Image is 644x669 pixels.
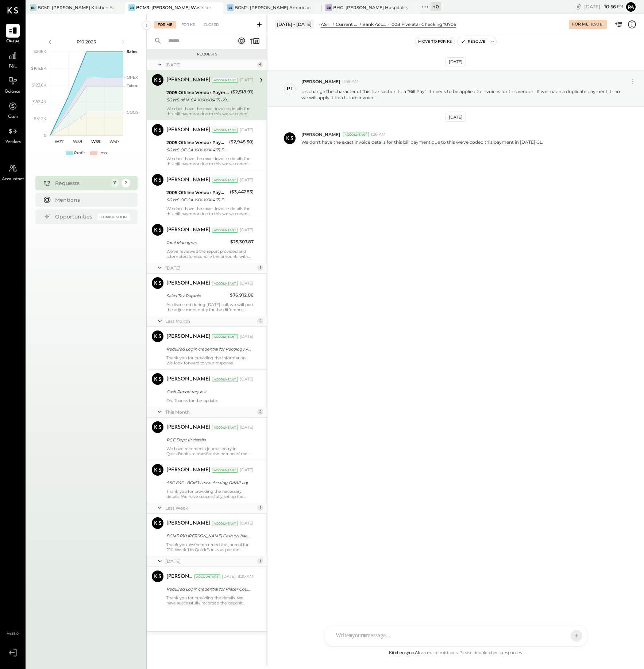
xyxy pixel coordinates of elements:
div: [DATE] [165,62,255,68]
a: P&L [0,49,25,70]
a: Cash [0,99,25,120]
a: Queue [0,24,25,45]
div: Accountant [343,132,369,137]
div: [PERSON_NAME] [166,77,211,84]
div: BCM3 P10 [PERSON_NAME] Cash o/s backup [166,532,251,540]
div: 1 [257,505,263,511]
div: Accountant [212,281,238,286]
div: [PERSON_NAME] [166,376,211,383]
span: 1:26 AM [371,132,386,138]
div: SGWS OF CA XXX-XXX-4171 FL XXXX1002 [166,196,228,204]
div: BR [30,4,36,11]
div: Requests [150,52,263,57]
div: Accountant [194,574,220,579]
div: 1 [257,558,263,564]
div: [DATE] [446,113,466,122]
text: W40 [109,139,118,144]
div: Accountant [212,425,238,430]
div: Accountant [212,78,238,83]
div: [DATE] [240,521,254,526]
button: Resolve [458,37,488,46]
div: Accountant [212,228,238,233]
div: [DATE] - [DATE] [275,20,314,29]
div: We've reviewed the report provided and attempted to reconcile the amounts with the ADP Payroll re... [166,249,254,259]
div: [DATE] [584,3,623,10]
div: 11 [111,179,119,187]
div: BCM3: [PERSON_NAME] Westside Grill [136,4,212,11]
div: [PERSON_NAME] [166,280,211,287]
div: [DATE] [240,425,254,430]
div: [DATE] [240,177,254,183]
div: 2005 Offiline Vendor Payments [166,189,228,196]
span: Accountant [2,176,24,183]
div: SGWS OF CA XXX-XXX-4171 FL XXXX1002 [166,146,227,154]
div: P10 2025 [55,39,117,45]
div: 4 [257,62,263,67]
a: Balance [0,74,25,95]
div: [PERSON_NAME] [166,520,211,527]
div: 1008 Five Star Checking#0706 [390,21,456,27]
span: Balance [5,89,20,95]
div: [PERSON_NAME] [166,127,211,134]
button: Pa [625,1,637,13]
div: 2 [257,318,263,324]
div: [DATE] [240,334,254,340]
div: BCM2: [PERSON_NAME] American Cooking [235,4,311,11]
div: Thank you for providing the details. We have successfully recorded the deposit transaction in Qui... [166,595,254,606]
div: [DATE] [446,57,466,66]
div: 2005 Offiline Vendor Payments [166,139,227,146]
div: [PERSON_NAME] [166,573,193,580]
div: ($2,518.91) [231,88,254,96]
p: pls change the character of this transaction to a "Bill Pay" It needs to be applied to invoices f... [301,88,621,101]
div: Thank you for providing the information. We look forward to your response. [166,355,254,366]
div: Thank you for providing the necessary details. We have successfully set up the following new Gene... [166,489,254,499]
div: Bank Accounts [362,21,386,27]
div: [PERSON_NAME] [166,333,211,340]
div: BR [128,4,135,11]
div: Cash Report request [166,388,251,395]
span: [PERSON_NAME] [301,78,340,85]
text: $164.8K [31,66,46,71]
div: 2 [257,409,263,415]
div: BHG: [PERSON_NAME] Hospitality Group, LLC [333,4,409,11]
span: Queue [6,38,20,45]
div: [DATE] [165,558,255,564]
span: Cash [8,114,18,120]
text: Sales [127,49,138,54]
div: $25,307.87 [230,238,254,245]
text: $123.6K [32,82,46,88]
div: Required Login credential for Recology Auburn! [166,345,251,353]
span: P&L [9,63,17,70]
div: 1 [257,265,263,271]
button: Move to for ks [415,37,455,46]
div: Current Assets [336,21,359,27]
div: Closed [200,21,223,28]
div: BCM1: [PERSON_NAME] Kitchen Bar Market [38,4,114,11]
div: + 0 [431,2,441,11]
div: For Me [154,21,176,28]
text: OPEX [127,75,138,80]
div: We don't have the exact invoice details for this bill payment due to this we've coded this paymen... [166,206,254,216]
text: Occu... [127,83,139,88]
div: Requests [55,179,107,187]
div: ASC 842 - BCM3 Lease Accting GAAP adj [166,479,251,486]
div: BS [227,4,234,11]
div: Accountant [212,334,238,339]
div: ($3,447.83) [230,188,254,196]
p: We don't have the exact invoice details for this bill payment due to this we've coded this paymen... [301,139,543,145]
div: ASSETS [321,21,332,27]
span: Vendors [5,139,21,146]
text: 0 [44,133,46,138]
div: Opportunities [55,213,94,220]
div: Accountant [212,178,238,183]
div: PGE Deposit details [166,436,251,444]
a: Accountant [0,162,25,183]
div: SGWS of N. CA XXXXXX4171 00082 SGWS of N. CA XXXXXX4171 XXXXXX5814 [DATE] TRACE#-02 [166,96,229,104]
div: We don't have the exact invoice details for this bill payment due to this we've coded this paymen... [166,156,254,166]
div: Loss [99,150,107,156]
div: Thank you. We’ve recorded the journal for P10-Week 1 in QuickBooks as per the provided document. [166,542,254,552]
text: $206K [34,49,46,54]
div: As discussed during [DATE] call, we will post the adjustment entry for the difference amount once... [166,302,254,312]
div: copy link [575,3,582,11]
div: [DATE], 8:20 AM [222,574,254,580]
